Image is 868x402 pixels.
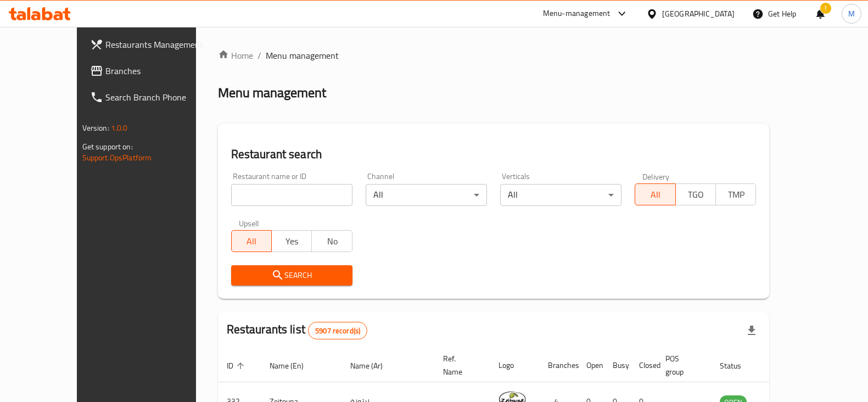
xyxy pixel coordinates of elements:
h2: Menu management [218,84,326,102]
input: Search for restaurant name or ID.. [231,184,352,206]
span: Search Branch Phone [105,91,213,104]
li: / [257,49,261,62]
div: Export file [738,317,765,344]
button: All [231,230,272,252]
span: Get support on: [82,139,133,154]
span: Name (En) [270,359,318,372]
div: Menu-management [543,7,611,20]
h2: Restaurant search [231,146,757,163]
label: Delivery [642,172,670,180]
button: Search [231,265,352,286]
button: No [311,230,352,252]
th: Busy [604,349,630,382]
span: All [640,187,671,203]
button: Yes [271,230,312,252]
span: M [848,8,855,20]
span: All [236,233,267,249]
button: TGO [675,183,716,205]
span: 5907 record(s) [309,326,367,336]
button: All [635,183,675,205]
span: ID [227,359,248,372]
span: Branches [105,64,213,77]
th: Open [578,349,604,382]
span: Search [240,269,344,282]
span: Version: [82,121,109,135]
nav: breadcrumb [218,49,770,62]
span: Yes [276,233,307,249]
a: Branches [81,58,222,84]
div: All [500,184,621,206]
span: No [316,233,348,249]
button: TMP [715,183,756,205]
a: Support.OpsPlatform [82,150,152,165]
span: Status [720,359,755,372]
span: Restaurants Management [105,38,213,51]
label: Upsell [239,219,259,227]
span: Menu management [266,49,339,62]
span: Ref. Name [443,352,477,378]
span: TGO [680,187,712,203]
span: 1.0.0 [111,121,128,135]
div: [GEOGRAPHIC_DATA] [662,8,735,20]
h2: Restaurants list [227,321,368,339]
a: Search Branch Phone [81,84,222,110]
div: Total records count [308,322,367,339]
span: POS group [665,352,698,378]
a: Home [218,49,253,62]
th: Closed [630,349,657,382]
th: Branches [539,349,578,382]
span: Name (Ar) [350,359,397,372]
th: Logo [490,349,539,382]
div: All [366,184,487,206]
span: TMP [720,187,752,203]
a: Restaurants Management [81,31,222,58]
